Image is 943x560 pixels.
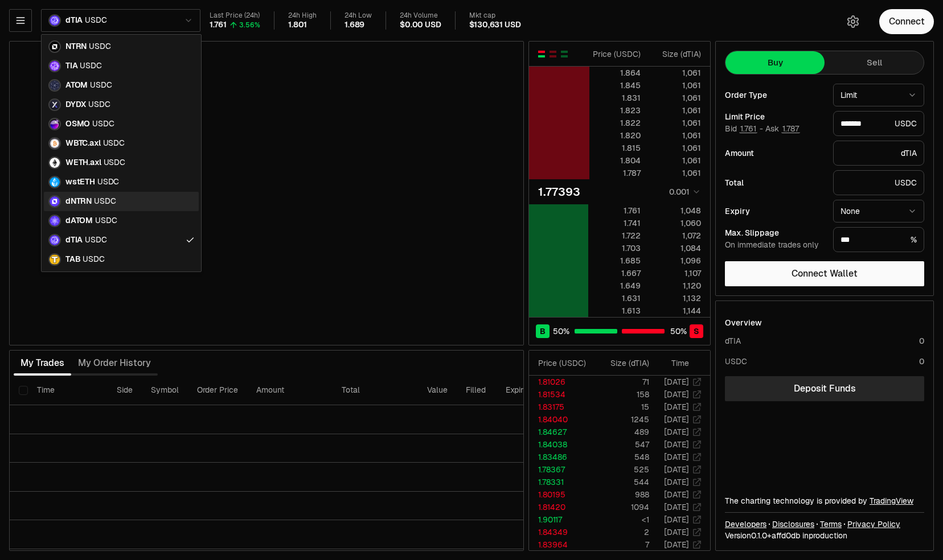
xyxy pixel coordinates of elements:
span: USDC [104,158,125,168]
img: dydx.png [48,98,61,111]
img: dNTRN.svg [48,195,61,208]
img: wbtc.png [48,137,61,150]
img: wsteth.svg [48,176,61,188]
span: USDC [103,138,125,149]
span: wstETH [65,177,95,187]
span: USDC [94,196,116,207]
img: dTIA.svg [48,234,61,246]
span: NTRN [65,42,87,52]
span: USDC [85,235,106,245]
img: celestia.png [48,60,61,72]
span: USDC [97,177,119,187]
span: WBTC.axl [65,138,101,149]
span: USDC [89,42,110,52]
span: dNTRN [65,196,92,207]
img: osmo.png [48,118,61,130]
span: USDC [80,61,101,71]
img: dATOM.svg [48,215,61,227]
img: TAB.png [48,253,61,266]
span: ATOM [65,80,88,90]
span: dTIA [65,235,83,245]
span: DYDX [65,100,86,110]
span: TIA [65,61,77,71]
img: eth-white.png [48,157,61,169]
span: USDC [92,119,114,129]
img: ntrn.png [48,40,61,53]
span: USDC [90,80,112,90]
span: USDC [95,216,117,226]
img: atom.png [48,79,61,92]
span: USDC [88,100,110,110]
span: OSMO [65,119,90,129]
span: dATOM [65,216,93,226]
span: WETH.axl [65,158,101,168]
span: TAB [65,254,80,265]
span: USDC [83,254,104,265]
